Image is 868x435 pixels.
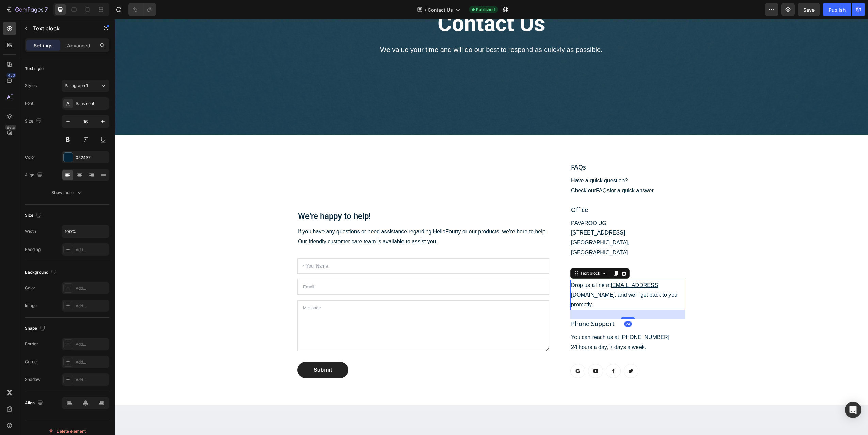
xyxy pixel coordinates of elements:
[456,209,570,219] p: [STREET_ADDRESS]
[25,341,38,347] div: Border
[3,3,51,16] button: 7
[67,42,90,49] p: Advanced
[456,300,571,310] h3: Phone Support
[25,211,43,220] div: Size
[456,186,570,195] p: Office
[464,251,487,257] div: Text block
[25,171,44,180] div: Align
[76,359,108,365] div: Add...
[845,402,861,418] div: Open Intercom Messenger
[76,303,108,309] div: Add...
[456,313,570,323] p: You can reach us at [PHONE_NUMBER]
[25,376,41,383] div: Shadow
[828,6,846,13] div: Publish
[183,208,434,228] p: If you have any questions or need assistance regarding HelloFourty or our products, we’re here to...
[509,302,517,308] div: 24
[476,6,495,13] span: Published
[25,359,38,365] div: Corner
[45,5,48,14] p: 7
[115,19,868,435] iframe: To enrich screen reader interactions, please activate Accessibility in Grammarly extension settings
[428,6,453,13] span: Contact Us
[5,125,16,130] div: Beta
[34,42,53,49] p: Settings
[823,3,851,16] button: Publish
[456,263,545,279] a: [EMAIL_ADDRESS][DOMAIN_NAME]
[76,341,108,348] div: Add...
[33,24,91,32] p: Text block
[199,347,217,355] div: Submit
[76,155,108,161] div: 052437
[798,3,820,16] button: Save
[51,189,83,196] div: Show more
[456,199,570,209] p: PAVAROO UG
[456,219,570,239] p: [GEOGRAPHIC_DATA], [GEOGRAPHIC_DATA]
[76,377,108,383] div: Add...
[62,80,109,92] button: Paragraph 1
[183,343,234,359] button: Submit
[25,187,109,199] button: Show more
[456,157,570,177] p: Have a quick question? Check our for a quick answer
[183,260,435,276] input: Email
[76,101,108,107] div: Sans-serif
[6,72,16,78] div: 450
[25,66,44,72] div: Text style
[25,117,43,126] div: Size
[25,285,35,291] div: Color
[25,154,35,160] div: Color
[76,285,108,291] div: Add...
[456,323,570,333] p: 24 hours a day, 7 days a week.
[183,192,434,203] p: We're happy to help!
[128,3,156,16] div: Undo/Redo
[25,399,44,408] div: Align
[65,83,88,89] span: Paragraph 1
[456,144,570,153] p: FAQs
[425,6,426,13] span: /
[456,247,571,258] h3: Email Support:
[62,225,109,238] input: Auto
[25,228,36,235] div: Width
[803,7,815,13] span: Save
[25,246,41,253] div: Padding
[456,261,570,291] p: Drop us a line at , and we’ll get back to you promptly.
[240,24,513,37] h2: We value your time and will do our best to respond as quickly as possible.
[183,239,435,255] input: * Your Name
[25,83,37,89] div: Styles
[25,324,47,333] div: Shape
[76,247,108,253] div: Add...
[481,168,495,174] a: FAQs
[25,268,58,277] div: Background
[25,303,37,309] div: Image
[25,100,33,107] div: Font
